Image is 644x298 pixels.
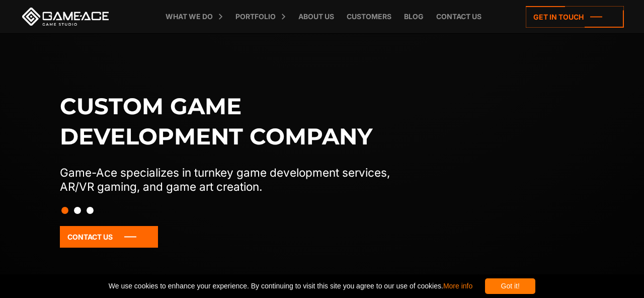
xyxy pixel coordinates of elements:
[87,202,94,219] button: Slide 3
[61,202,68,219] button: Slide 1
[526,6,624,28] a: Get in touch
[60,166,411,194] p: Game-Ace specializes in turnkey game development services, AR/VR gaming, and game art creation.
[60,226,158,248] a: Contact Us
[485,278,535,294] div: Got it!
[74,202,81,219] button: Slide 2
[60,91,411,152] h1: Custom game development company
[109,278,472,294] span: We use cookies to enhance your experience. By continuing to visit this site you agree to our use ...
[443,282,472,290] a: More info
